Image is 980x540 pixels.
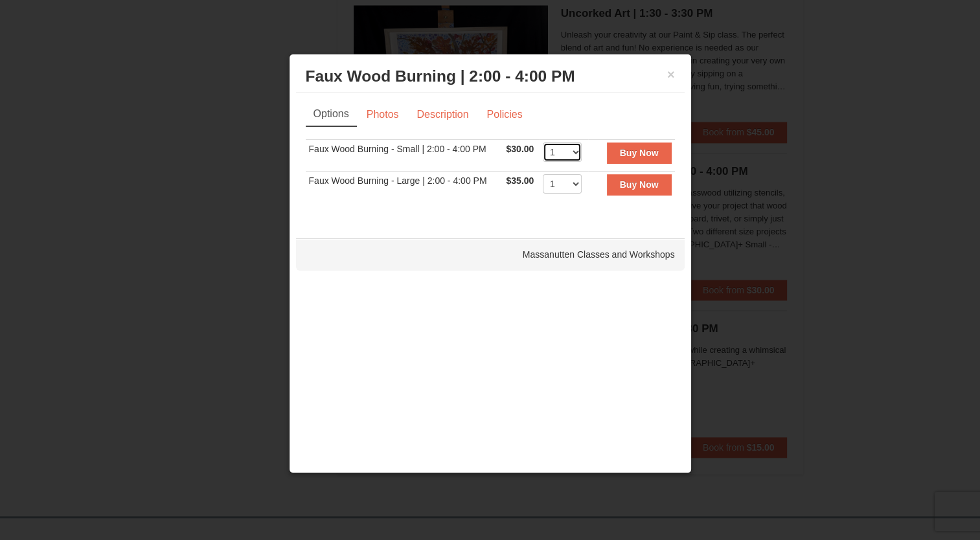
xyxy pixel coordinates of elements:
span: $30.00 [506,144,534,154]
a: Options [306,102,357,127]
a: Description [408,102,477,127]
a: Photos [358,102,407,127]
td: Faux Wood Burning - Large | 2:00 - 4:00 PM [306,172,503,203]
button: Buy Now [607,142,672,163]
button: Buy Now [607,174,672,195]
strong: Buy Now [620,179,659,190]
strong: Buy Now [620,148,659,158]
h3: Faux Wood Burning | 2:00 - 4:00 PM [306,67,675,86]
a: Policies [478,102,530,127]
button: × [667,68,675,81]
span: $35.00 [506,175,534,186]
td: Faux Wood Burning - Small | 2:00 - 4:00 PM [306,140,503,172]
div: Massanutten Classes and Workshops [296,238,685,271]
